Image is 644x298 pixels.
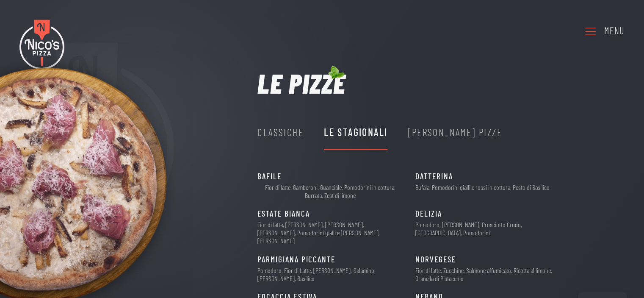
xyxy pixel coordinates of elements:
p: Pomodoro, Fior di Latte, [PERSON_NAME], Salamino, [PERSON_NAME], Basilico [257,266,402,282]
span: NORVEGESE [415,253,456,266]
span: PARMIGIANA PICCANTE [257,253,335,266]
span: DELIZIA [415,207,442,220]
p: Pomodoro, [PERSON_NAME], Prosciutto Crudo, [GEOGRAPHIC_DATA], Pomodorini [415,220,560,237]
span: DATTERINA [415,170,453,183]
h1: Le pizze [257,70,345,97]
a: Menu [584,19,625,43]
span: ESTATE BIANCA [257,207,310,220]
p: Fior di latte, Zucchine, Salmone affumicato, Ricotta al limone, Granella di Pistacchio [415,266,560,282]
div: Menu [604,23,625,39]
p: Bufala, Pomodorini gialli e rossi in cottura, Pesto di Basilico [415,183,550,191]
div: Le Stagionali [324,124,387,140]
div: Classiche [257,124,304,140]
img: Nico's Pizza Logo Colori [19,19,64,70]
span: BAFILE [257,170,282,183]
p: Fior di latte, Gamberoni, Guanciale, Pomodorini in cottura, Burrata, Zest di limone [257,183,402,199]
div: [PERSON_NAME] Pizze [408,124,502,140]
p: Fior di latte, [PERSON_NAME], [PERSON_NAME], [PERSON_NAME], Pomodorini gialli e [PERSON_NAME], [P... [257,220,402,245]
